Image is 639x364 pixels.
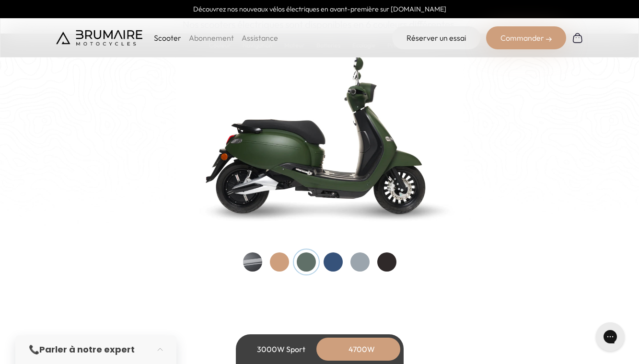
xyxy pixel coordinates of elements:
[392,26,480,49] a: Réserver un essai
[242,33,278,43] a: Assistance
[591,319,629,354] iframe: Gorgias live chat messenger
[324,338,400,361] div: 4700W
[56,30,142,45] img: Brumaire Motocycles
[154,32,181,44] p: Scooter
[243,338,320,361] div: 3000W Sport
[546,36,552,42] img: right-arrow-2.png
[572,32,583,44] img: Panier
[189,33,234,43] a: Abonnement
[486,26,566,49] div: Commander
